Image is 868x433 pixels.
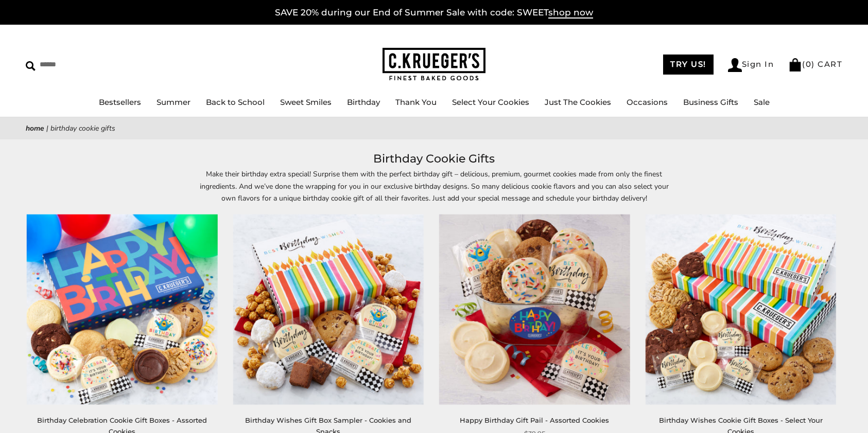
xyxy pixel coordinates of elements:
[728,58,742,72] img: Account
[663,55,714,75] a: TRY US!
[41,150,827,168] h1: Birthday Cookie Gifts
[395,97,437,107] a: Thank You
[627,97,668,107] a: Occasions
[233,214,424,405] img: Birthday Wishes Gift Box Sampler - Cookies and Snacks
[383,48,485,81] img: C.KRUEGER'S
[645,214,836,405] img: Birthday Wishes Cookie Gift Boxes - Select Your Cookies
[197,168,671,204] p: Make their birthday extra special! Surprise them with the perfect birthday gift – delicious, prem...
[788,58,802,71] img: Bag
[683,97,738,107] a: Business Gifts
[26,57,148,73] input: Search
[46,123,48,133] span: |
[157,97,190,107] a: Summer
[728,58,774,72] a: Sign In
[26,122,842,134] nav: breadcrumbs
[27,214,217,405] img: Birthday Celebration Cookie Gift Boxes - Assorted Cookies
[280,97,332,107] a: Sweet Smiles
[26,61,36,71] img: Search
[460,416,609,424] a: Happy Birthday Gift Pail - Assorted Cookies
[275,7,593,19] a: SAVE 20% during our End of Summer Sale with code: SWEETshop now
[26,123,44,133] a: Home
[206,97,265,107] a: Back to School
[545,97,611,107] a: Just The Cookies
[754,97,770,107] a: Sale
[99,97,141,107] a: Bestsellers
[347,97,380,107] a: Birthday
[50,123,115,133] span: Birthday Cookie Gifts
[788,59,842,69] a: (0) CART
[806,59,812,69] span: 0
[452,97,529,107] a: Select Your Cookies
[548,7,593,19] span: shop now
[439,214,630,405] img: Happy Birthday Gift Pail - Assorted Cookies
